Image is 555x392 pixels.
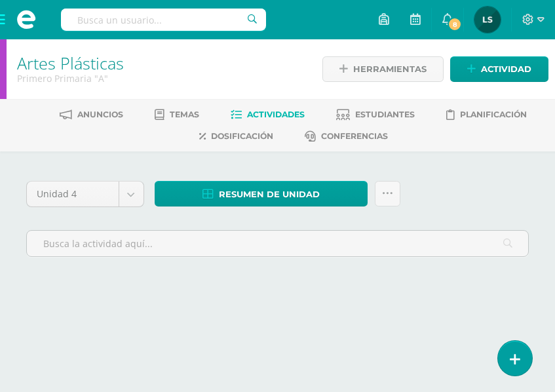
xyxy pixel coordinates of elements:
[60,104,123,125] a: Anuncios
[321,131,388,141] span: Conferencias
[474,7,501,33] img: 84d96fe2a21c6be4e10c242299f867da.png
[305,126,388,147] a: Conferencias
[450,56,548,82] a: Actividad
[17,72,305,85] div: Primero Primaria 'A'
[199,126,273,147] a: Dosificación
[155,104,199,125] a: Temas
[170,109,199,119] span: Temas
[481,57,531,81] span: Actividad
[17,52,124,74] a: Artes Plásticas
[322,56,444,82] a: Herramientas
[17,54,305,72] h1: Artes Plásticas
[231,104,305,125] a: Actividades
[448,17,462,31] span: 8
[77,109,123,119] span: Anuncios
[355,109,415,119] span: Estudiantes
[211,131,273,141] span: Dosificación
[446,104,527,125] a: Planificación
[336,104,415,125] a: Estudiantes
[61,9,266,31] input: Busca un usuario...
[155,181,368,206] a: Resumen de unidad
[27,231,528,256] input: Busca la actividad aquí...
[460,109,527,119] span: Planificación
[219,182,320,206] span: Resumen de unidad
[247,109,305,119] span: Actividades
[353,57,427,81] span: Herramientas
[37,182,109,206] span: Unidad 4
[27,182,144,206] a: Unidad 4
